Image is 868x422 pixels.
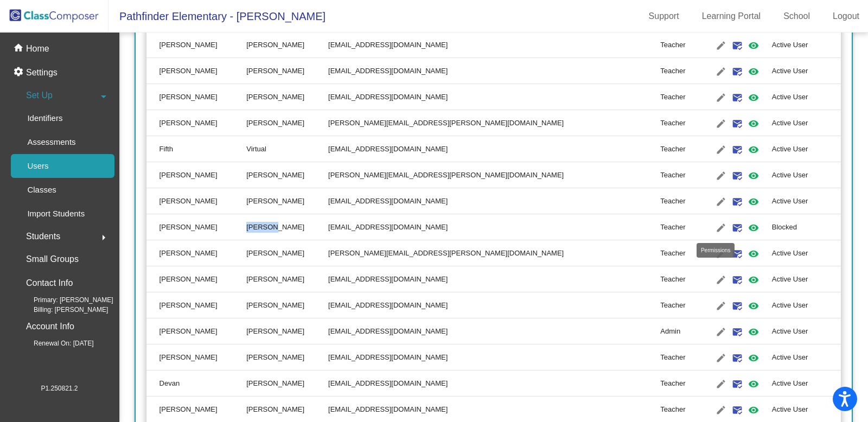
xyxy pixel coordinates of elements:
td: Teacher [660,292,703,318]
td: [EMAIL_ADDRESS][DOMAIN_NAME] [328,370,660,397]
td: [PERSON_NAME][EMAIL_ADDRESS][PERSON_NAME][DOMAIN_NAME] [328,240,660,266]
td: Active User [772,58,841,84]
mat-icon: edit [714,143,727,156]
td: Active User [772,292,841,318]
td: [PERSON_NAME] [246,292,328,318]
mat-icon: mark_email_read [731,65,744,78]
mat-icon: edit [714,39,727,52]
mat-icon: visibility [747,325,760,338]
mat-icon: visibility [747,143,760,156]
mat-icon: visibility [747,273,760,286]
td: [PERSON_NAME] [146,58,247,84]
p: Import Students [27,207,85,220]
mat-icon: visibility [747,351,760,365]
mat-icon: mark_email_read [731,195,744,208]
mat-icon: mark_email_read [731,143,744,156]
td: [PERSON_NAME][EMAIL_ADDRESS][PERSON_NAME][DOMAIN_NAME] [328,162,660,188]
td: [EMAIL_ADDRESS][DOMAIN_NAME] [328,58,660,84]
td: [PERSON_NAME] [146,162,247,188]
td: [PERSON_NAME] [146,292,247,318]
td: [EMAIL_ADDRESS][DOMAIN_NAME] [328,344,660,370]
mat-icon: visibility [747,91,760,104]
td: Active User [772,162,841,188]
mat-icon: edit [714,351,727,365]
mat-icon: visibility [747,299,760,312]
td: [EMAIL_ADDRESS][DOMAIN_NAME] [328,136,660,162]
mat-icon: visibility [747,117,760,130]
p: Users [27,159,48,172]
mat-icon: mark_email_read [731,299,744,312]
mat-icon: edit [714,169,727,182]
td: Teacher [660,214,703,240]
td: [PERSON_NAME] [146,110,247,136]
td: Active User [772,240,841,266]
span: Renewal On: [DATE] [16,338,93,348]
td: [PERSON_NAME] [146,344,247,370]
mat-icon: mark_email_read [731,404,744,417]
td: [EMAIL_ADDRESS][DOMAIN_NAME] [328,266,660,292]
td: Teacher [660,84,703,110]
a: Logout [824,8,868,25]
mat-icon: mark_email_read [731,169,744,182]
td: Blocked [772,214,841,240]
p: Account Info [26,319,74,334]
td: Admin [660,318,703,344]
td: [PERSON_NAME] [146,32,247,58]
td: Virtual [246,136,328,162]
td: Active User [772,136,841,162]
td: [PERSON_NAME] [246,58,328,84]
mat-icon: edit [714,195,727,208]
td: Teacher [660,370,703,397]
td: [EMAIL_ADDRESS][DOMAIN_NAME] [328,84,660,110]
span: Billing: [PERSON_NAME] [16,305,108,315]
mat-icon: visibility [747,221,760,234]
td: [PERSON_NAME] [146,214,247,240]
mat-icon: visibility [747,65,760,78]
td: [PERSON_NAME] [146,240,247,266]
td: [PERSON_NAME] [146,84,247,110]
td: Teacher [660,110,703,136]
mat-icon: mark_email_read [731,117,744,130]
mat-icon: mark_email_read [731,351,744,365]
mat-icon: edit [714,378,727,391]
td: Active User [772,318,841,344]
mat-icon: edit [714,404,727,417]
td: Teacher [660,58,703,84]
td: Active User [772,110,841,136]
mat-icon: visibility [747,195,760,208]
td: Active User [772,266,841,292]
td: Teacher [660,136,703,162]
mat-icon: settings [13,66,26,79]
mat-icon: edit [714,117,727,130]
td: [EMAIL_ADDRESS][DOMAIN_NAME] [328,292,660,318]
td: [PERSON_NAME] [146,318,247,344]
td: [PERSON_NAME] [246,344,328,370]
td: [PERSON_NAME] [146,188,247,214]
span: Primary: [PERSON_NAME] [16,295,113,305]
td: [EMAIL_ADDRESS][DOMAIN_NAME] [328,214,660,240]
mat-icon: mark_email_read [731,247,744,260]
mat-icon: mark_email_read [731,378,744,391]
mat-icon: edit [714,273,727,286]
p: Assessments [27,136,75,149]
p: Contact Info [26,276,73,291]
mat-icon: edit [714,247,727,260]
mat-icon: edit [714,299,727,312]
mat-icon: edit [714,91,727,104]
td: Fifth [146,136,247,162]
td: Devan [146,370,247,397]
td: Active User [772,188,841,214]
td: [PERSON_NAME] [246,266,328,292]
mat-icon: arrow_right [97,231,110,244]
td: Active User [772,344,841,370]
mat-icon: mark_email_read [731,325,744,338]
a: Learning Portal [693,8,770,25]
p: Classes [27,183,56,196]
mat-icon: edit [714,221,727,234]
td: Teacher [660,266,703,292]
p: Small Groups [26,252,79,267]
p: Home [26,42,49,55]
mat-icon: mark_email_read [731,221,744,234]
p: Identifiers [27,112,62,125]
td: [EMAIL_ADDRESS][DOMAIN_NAME] [328,32,660,58]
